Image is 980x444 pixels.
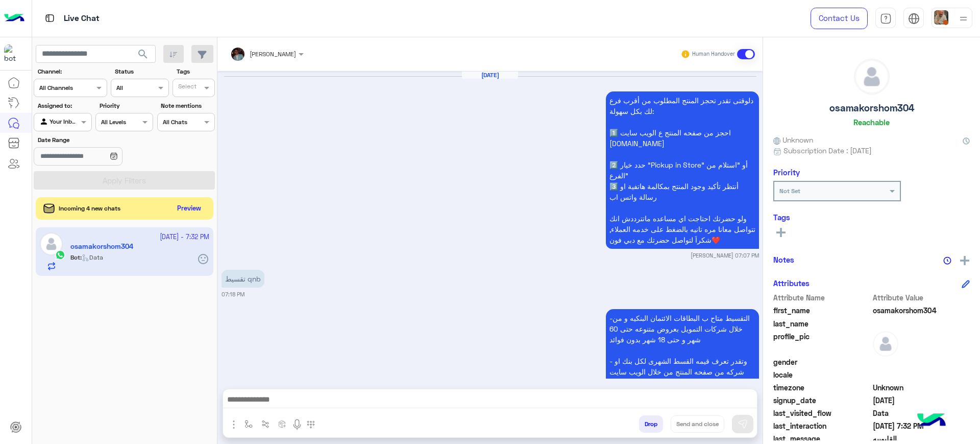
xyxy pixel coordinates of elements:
span: last_message [773,433,871,444]
span: [PERSON_NAME] [250,50,296,58]
span: Unknown [873,382,970,393]
img: send attachment [228,418,240,431]
span: Attribute Value [873,292,970,303]
span: gender [773,357,871,367]
img: defaultAdmin.png [854,59,889,94]
a: tab [875,8,896,29]
h6: Tags [773,213,970,222]
label: Date Range [38,135,152,145]
span: 2024-08-14T08:16:12.396Z [873,395,970,406]
small: Human Handover [692,50,735,58]
a: Contact Us [811,8,868,29]
img: tab [43,12,56,25]
img: profile [957,12,970,25]
span: search [137,48,149,60]
span: first_name [773,305,871,316]
span: null [873,369,970,380]
span: Incoming 4 new chats [59,204,120,213]
span: القليوبيه [873,433,970,444]
span: 2025-10-10T16:32:31.604Z [873,420,970,431]
h6: Attributes [773,278,810,288]
button: Apply Filters [34,171,215,190]
img: 1403182699927242 [4,44,22,63]
img: notes [943,256,951,265]
span: signup_date [773,395,871,406]
h6: Notes [773,255,794,264]
img: send message [738,419,748,429]
span: Data [873,408,970,418]
img: tab [880,13,892,25]
span: Unknown [773,134,813,145]
span: Attribute Name [773,292,871,303]
div: Select [177,82,197,94]
span: locale [773,369,871,380]
span: last_visited_flow [773,408,871,418]
img: Trigger scenario [261,420,269,428]
img: hulul-logo.png [914,403,949,439]
b: Not Set [779,187,800,195]
span: timezone [773,382,871,393]
button: Drop [639,415,663,433]
img: Logo [4,8,24,29]
img: defaultAdmin.png [873,331,898,357]
h6: [DATE] [462,72,518,79]
p: 10/10/2025, 7:18 PM [222,270,264,288]
button: Trigger scenario [257,415,274,432]
label: Channel: [38,67,106,76]
p: 10/10/2025, 7:07 PM [606,91,759,249]
button: select flow [240,415,257,432]
span: last_interaction [773,420,871,431]
h5: osamakorshom304 [829,102,914,114]
h6: Reachable [853,118,890,127]
small: [PERSON_NAME] 07:07 PM [691,251,759,260]
span: last_name [773,318,871,329]
label: Status [115,67,167,76]
span: profile_pic [773,331,871,355]
span: null [873,357,970,367]
label: Note mentions [161,101,213,110]
img: userImage [934,10,948,25]
label: Assigned to: [38,101,90,110]
p: Live Chat [64,12,100,26]
button: create order [274,415,291,432]
label: Tags [177,67,214,76]
button: Send and close [671,415,724,433]
img: create order [278,420,286,428]
img: add [960,256,969,265]
img: make a call [307,420,315,429]
small: 07:18 PM [222,290,244,298]
h6: Priority [773,168,800,177]
img: send voice note [291,418,303,431]
img: tab [908,13,920,25]
span: Subscription Date : [DATE] [783,145,872,156]
img: select flow [244,420,253,428]
span: osamakorshom304 [873,305,970,316]
label: Priority [100,101,152,110]
button: search [131,45,156,67]
button: Preview [173,201,206,216]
